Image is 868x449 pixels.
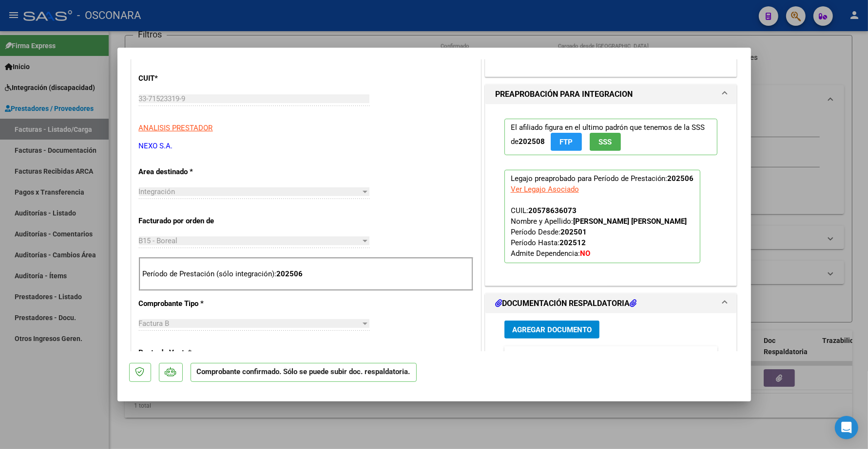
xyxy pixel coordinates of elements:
mat-expansion-panel-header: PREAPROBACIÓN PARA INTEGRACION [485,85,737,104]
div: Open Intercom Messenger [835,416,858,439]
span: Integración [139,187,175,196]
strong: [PERSON_NAME] [PERSON_NAME] [573,217,687,226]
p: NEXO S.A. [139,141,473,152]
strong: 202506 [277,269,303,278]
span: SSS [598,138,612,146]
p: Facturado por orden de [139,216,239,227]
p: El afiliado figura en el ultimo padrón que tenemos de la SSS de [504,119,718,155]
button: FTP [551,133,582,151]
strong: NO [580,249,590,258]
span: FTP [559,138,573,146]
span: Agregar Documento [512,325,592,334]
p: CUIT [139,73,239,84]
p: Punto de Venta [139,347,239,359]
p: Comprobante Tipo * [139,298,239,309]
mat-expansion-panel-header: DOCUMENTACIÓN RESPALDATORIA [485,294,737,313]
button: Agregar Documento [504,321,599,339]
h1: DOCUMENTACIÓN RESPALDATORIA [495,298,637,309]
span: B15 - Boreal [139,236,178,245]
strong: 202508 [519,137,545,146]
div: Ver Legajo Asociado [511,184,579,195]
div: PREAPROBACIÓN PARA INTEGRACION [485,104,737,286]
div: 20578636073 [528,205,577,216]
span: Factura B [139,319,170,328]
span: ANALISIS PRESTADOR [139,124,213,132]
p: Período de Prestación (sólo integración): [143,269,469,280]
p: Legajo preaprobado para Período de Prestación: [504,170,700,263]
p: Comprobante confirmado. Sólo se puede subir doc. respaldatoria. [191,363,417,382]
strong: 202501 [560,228,587,236]
h1: PREAPROBACIÓN PARA INTEGRACION [495,89,633,100]
button: SSS [590,133,621,151]
strong: 202506 [668,174,694,183]
p: Area destinado * [139,166,239,178]
strong: 202512 [559,238,586,247]
span: CUIL: Nombre y Apellido: Período Desde: Período Hasta: Admite Dependencia: [511,206,687,258]
datatable-header-cell: ID [504,346,529,367]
